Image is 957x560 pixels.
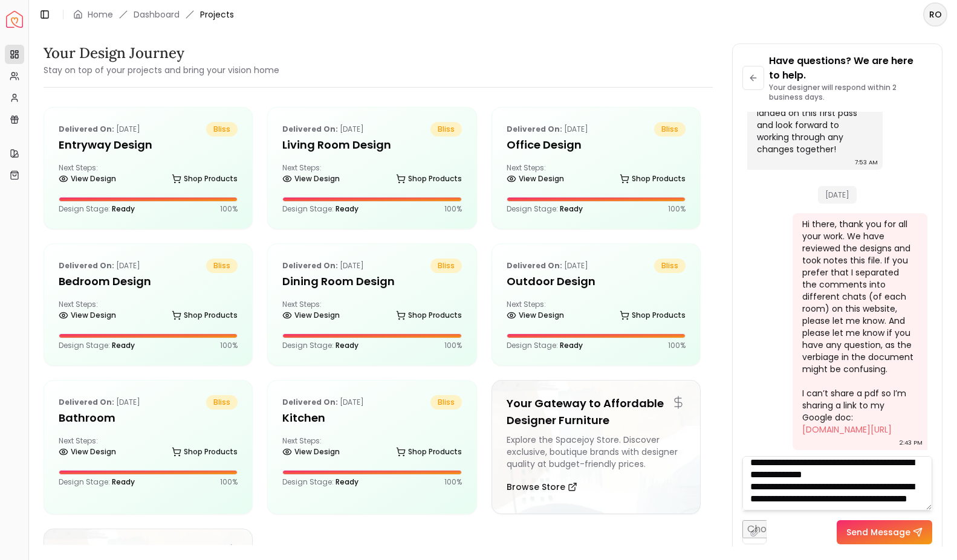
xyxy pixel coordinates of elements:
p: Design Stage: [507,341,583,350]
div: Next Steps: [59,300,238,324]
button: Send Message [837,520,932,544]
div: Hi there, thank you for all your work. We have reviewed the designs and took notes this file. If ... [802,218,915,436]
span: bliss [430,395,462,410]
a: View Design [282,170,340,187]
a: [DOMAIN_NAME][URL] [802,423,892,436]
div: Explore the Spacejoy Store. Discover exclusive, boutique brands with designer quality at budget-f... [507,434,686,470]
p: Design Stage: [282,341,358,350]
b: Delivered on: [59,124,114,134]
button: Browse Store [507,475,577,499]
div: Next Steps: [282,163,461,187]
a: Shop Products [620,170,686,187]
a: View Design [59,170,116,187]
a: View Design [59,307,116,324]
p: [DATE] [282,395,364,410]
h5: Dining Room design [282,273,461,290]
p: 100 % [220,341,238,350]
p: [DATE] [59,259,140,273]
div: Next Steps: [282,436,461,460]
a: Shop Products [172,307,238,324]
span: [DATE] [818,186,857,204]
span: RO [924,4,946,25]
p: [DATE] [507,122,588,137]
p: [DATE] [282,259,364,273]
a: Spacejoy [6,11,23,28]
p: 100 % [220,477,238,487]
p: Design Stage: [282,204,358,214]
span: bliss [654,259,686,273]
b: Delivered on: [282,124,338,134]
span: bliss [430,122,462,137]
p: Design Stage: [282,477,358,487]
div: Next Steps: [282,300,461,324]
p: Your designer will respond within 2 business days. [769,83,932,102]
button: RO [923,2,947,27]
a: Shop Products [396,170,462,187]
div: Next Steps: [59,436,238,460]
span: Ready [560,204,583,214]
small: Stay on top of your projects and bring your vision home [44,64,279,76]
span: Projects [200,8,234,21]
div: 2:43 PM [900,437,923,449]
a: View Design [282,307,340,324]
a: Dashboard [134,8,180,21]
h5: Your Gateway to Affordable Designer Furniture [507,395,686,429]
b: Delivered on: [282,397,338,407]
a: View Design [282,443,340,460]
span: Ready [112,204,135,214]
b: Delivered on: [507,124,562,134]
a: View Design [507,307,564,324]
p: 100 % [444,341,462,350]
h3: Your Design Journey [44,43,279,63]
p: 100 % [668,204,686,214]
span: bliss [206,259,238,273]
div: Next Steps: [507,163,686,187]
h5: Outdoor design [507,273,686,290]
p: [DATE] [507,259,588,273]
span: Ready [112,477,135,487]
h5: Kitchen [282,410,461,426]
p: 100 % [668,341,686,350]
span: bliss [206,122,238,137]
span: Ready [336,477,358,487]
a: Your Gateway to Affordable Designer FurnitureExplore the Spacejoy Store. Discover exclusive, bout... [491,380,701,514]
a: View Design [507,170,564,187]
p: [DATE] [59,122,140,137]
span: Ready [336,340,358,350]
p: [DATE] [59,395,140,410]
p: [DATE] [282,122,364,137]
p: Design Stage: [59,477,135,487]
nav: breadcrumb [73,8,234,21]
b: Delivered on: [59,260,114,271]
div: Next Steps: [507,300,686,324]
span: bliss [430,259,462,273]
span: Ready [336,204,358,214]
p: Design Stage: [507,204,583,214]
a: Shop Products [172,443,238,460]
span: bliss [654,122,686,137]
span: Ready [112,340,135,350]
p: 100 % [444,477,462,487]
h5: Office design [507,137,686,153]
p: 100 % [220,204,238,214]
h5: Living Room design [282,137,461,153]
a: Shop Products [172,170,238,187]
h5: entryway design [59,137,238,153]
p: Design Stage: [59,341,135,350]
a: Home [88,8,113,21]
img: Spacejoy Logo [6,11,23,28]
h5: Bedroom design [59,273,238,290]
span: Ready [560,340,583,350]
b: Delivered on: [507,260,562,271]
p: Design Stage: [59,204,135,214]
h5: Bathroom [59,410,238,426]
div: 7:53 AM [855,156,878,169]
p: 100 % [444,204,462,214]
span: bliss [206,395,238,410]
a: Shop Products [396,443,462,460]
a: Shop Products [396,307,462,324]
b: Delivered on: [282,260,338,271]
b: Delivered on: [59,397,114,407]
div: Next Steps: [59,163,238,187]
p: Have questions? We are here to help. [769,54,932,83]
